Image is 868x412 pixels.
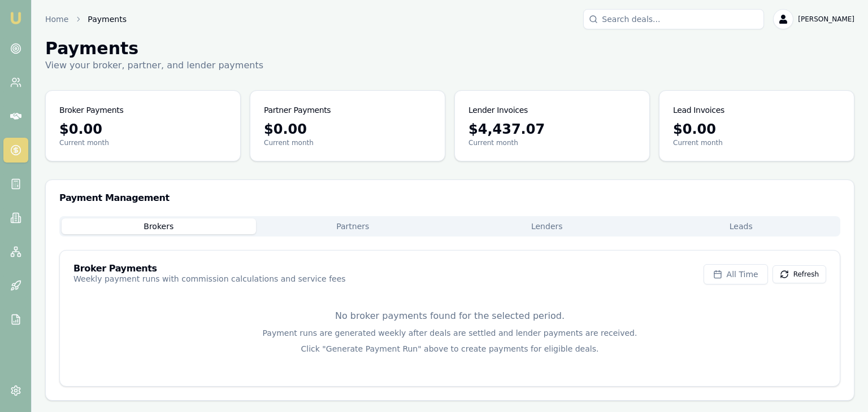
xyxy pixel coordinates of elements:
[644,218,839,234] button: Leads
[73,343,826,354] p: Click "Generate Payment Run" above to create payments for eligible deals.
[704,264,768,284] button: All Time
[45,14,127,25] nav: breadcrumb
[264,104,331,116] h3: Partner Payments
[73,273,346,284] p: Weekly payment runs with commission calculations and service fees
[673,104,724,116] h3: Lead Invoices
[468,138,636,147] p: Current month
[73,309,826,323] p: No broker payments found for the selected period.
[73,264,346,273] h3: Broker Payments
[583,9,764,29] input: Search deals
[59,138,227,147] p: Current month
[45,38,263,59] h1: Payments
[45,14,68,25] a: Home
[772,265,826,283] button: Refresh
[798,15,854,24] span: [PERSON_NAME]
[45,59,263,72] p: View your broker, partner, and lender payments
[73,327,826,339] p: Payment runs are generated weekly after deals are settled and lender payments are received.
[673,120,840,138] div: $0.00
[264,120,431,138] div: $0.00
[256,218,450,234] button: Partners
[468,104,528,116] h3: Lender Invoices
[468,120,636,138] div: $4,437.07
[59,104,123,116] h3: Broker Payments
[59,120,227,138] div: $0.00
[59,194,840,203] h3: Payment Management
[264,138,431,147] p: Current month
[62,218,256,234] button: Brokers
[450,218,644,234] button: Lenders
[673,138,840,147] p: Current month
[727,269,758,280] span: All Time
[88,14,127,25] span: Payments
[9,11,23,25] img: emu-icon-u.png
